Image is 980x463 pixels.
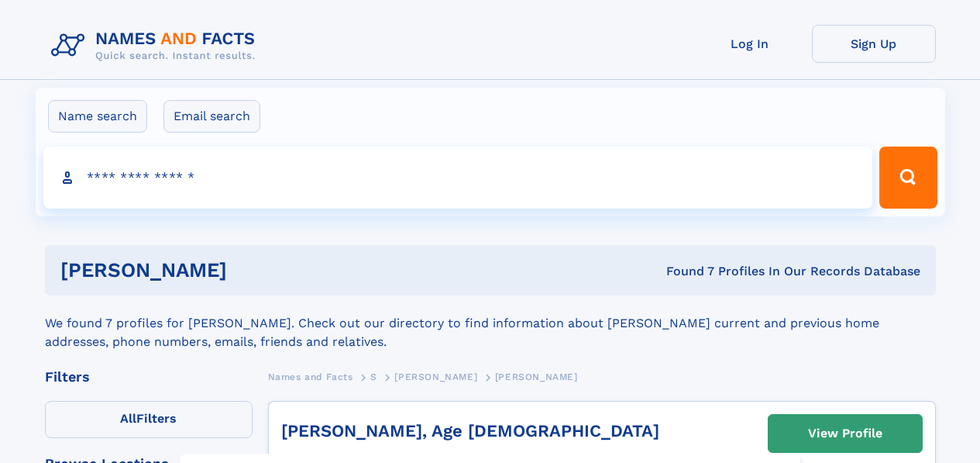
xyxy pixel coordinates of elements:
[45,401,253,438] label: Filters
[45,25,268,67] img: Logo Names and Facts
[879,147,937,209] button: Search Button
[45,295,936,351] div: We found 7 profiles for [PERSON_NAME]. Check out our directory to find information about [PERSON_...
[495,371,578,382] span: [PERSON_NAME]
[446,263,920,280] div: Found 7 Profiles In Our Records Database
[60,261,447,280] h1: [PERSON_NAME]
[45,370,253,384] div: Filters
[163,100,260,133] label: Email search
[370,371,377,382] span: S
[43,147,873,209] input: search input
[268,367,353,386] a: Names and Facts
[281,421,659,441] a: [PERSON_NAME], Age [DEMOGRAPHIC_DATA]
[370,367,377,386] a: S
[48,100,147,133] label: Name search
[120,411,136,426] span: All
[394,367,477,386] a: [PERSON_NAME]
[812,25,936,63] a: Sign Up
[808,416,882,451] div: View Profile
[688,25,812,63] a: Log In
[394,371,477,382] span: [PERSON_NAME]
[769,415,922,452] a: View Profile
